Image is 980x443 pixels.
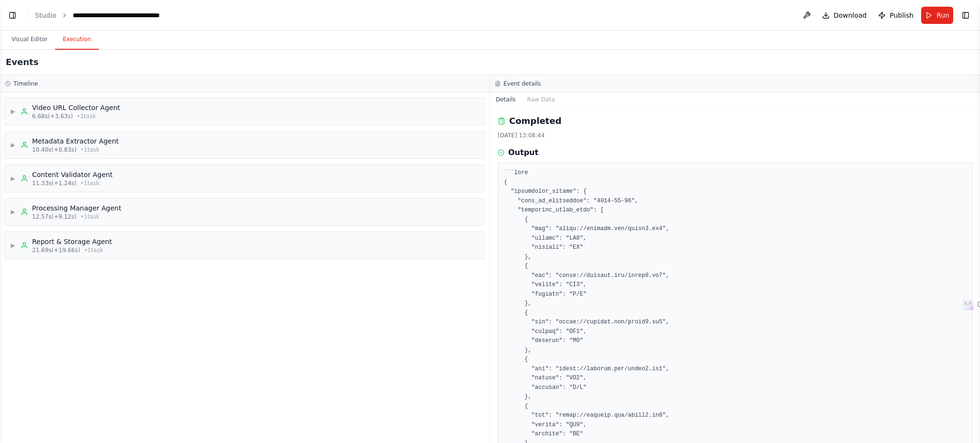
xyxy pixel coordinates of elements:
[959,9,972,22] button: Show right sidebar
[490,93,522,106] button: Details
[32,213,77,221] span: 12.57s (+9.12s)
[818,7,871,24] button: Download
[80,146,100,154] span: • 1 task
[32,170,112,179] div: Content Validator Agent
[35,11,56,19] a: Studio
[10,141,16,149] span: ▶
[6,9,19,22] button: Show left sidebar
[13,80,38,88] h3: Timeline
[32,203,121,213] div: Processing Manager Agent
[32,246,80,254] span: 21.69s (+19.66s)
[80,213,100,221] span: • 1 task
[936,11,949,20] span: Run
[10,108,16,115] span: ▶
[84,246,103,254] span: • 1 task
[80,179,100,187] span: • 1 task
[890,11,913,20] span: Publish
[6,55,38,69] h2: Events
[32,179,77,187] span: 11.33s (+1.24s)
[32,112,73,120] span: 6.68s (+3.63s)
[32,103,120,112] div: Video URL Collector Agent
[4,30,55,50] button: Visual Editor
[77,112,96,120] span: • 1 task
[10,175,16,182] span: ▶
[35,11,180,20] nav: breadcrumb
[32,136,119,146] div: Metadata Extractor Agent
[921,7,953,24] button: Run
[522,93,561,106] button: Raw Data
[10,208,16,216] span: ▶
[503,80,541,88] h3: Event details
[834,11,867,20] span: Download
[32,146,77,154] span: 10.40s (+0.83s)
[498,132,972,139] div: [DATE] 13:08:44
[32,237,112,246] div: Report & Storage Agent
[508,147,538,158] h3: Output
[509,114,561,128] h2: Completed
[55,30,99,50] button: Execution
[10,242,16,249] span: ▶
[874,7,917,24] button: Publish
